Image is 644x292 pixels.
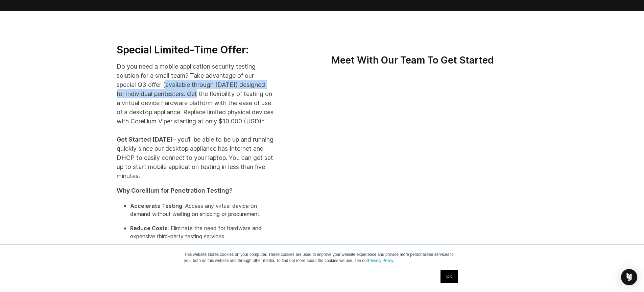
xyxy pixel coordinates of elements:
p: This website stores cookies on your computer. These cookies are used to improve your website expe... [184,251,460,264]
a: Privacy Policy. [368,258,394,263]
p: : Eliminate the need for hardware and expensive third-party testing services. [130,224,274,240]
strong: Reduce Costs [130,225,168,232]
div: Open Intercom Messenger [621,269,637,285]
p: Do you need a mobile application security testing solution for a small team? Take advantage of ou... [117,62,274,180]
strong: Accelerate Testing [130,202,182,209]
strong: Meet With Our Team To Get Started [331,54,494,66]
strong: Get Started [DATE] [117,136,173,143]
strong: Why Corellium for Penetration Testing? [117,187,233,194]
p: : Access any virtual device on demand without waiting on shipping or procurement. [130,202,274,218]
h3: Special Limited-Time Offer: [117,44,274,56]
a: OK [440,270,458,283]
